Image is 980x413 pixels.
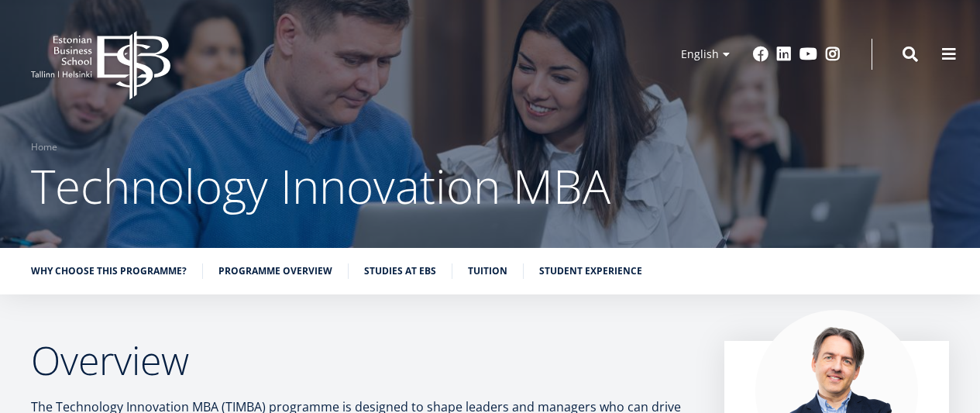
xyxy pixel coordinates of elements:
h2: Overview [31,341,693,380]
a: Linkedin [776,46,792,62]
a: Tuition [468,263,507,279]
a: Programme overview [218,263,332,279]
a: Why choose this programme? [31,263,187,279]
a: Youtube [799,46,817,62]
a: Instagram [825,46,841,62]
a: Facebook [753,46,769,62]
a: Home [31,139,57,155]
a: Student experience [539,263,642,279]
span: Technology Innovation MBA [31,154,610,218]
a: Studies at EBS [364,263,436,279]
